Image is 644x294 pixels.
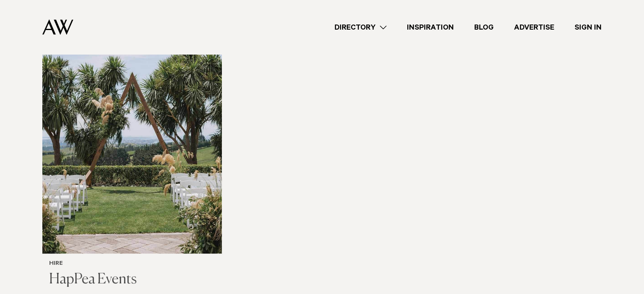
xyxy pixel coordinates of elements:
[42,19,73,35] img: Auckland Weddings Logo
[504,22,564,33] a: Advertise
[49,271,215,288] h3: HapPea Events
[42,13,222,253] img: Auckland Weddings Hire | HapPea Events
[564,22,612,33] a: Sign In
[324,22,397,33] a: Directory
[397,22,464,33] a: Inspiration
[464,22,504,33] a: Blog
[49,260,215,267] h6: Hire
